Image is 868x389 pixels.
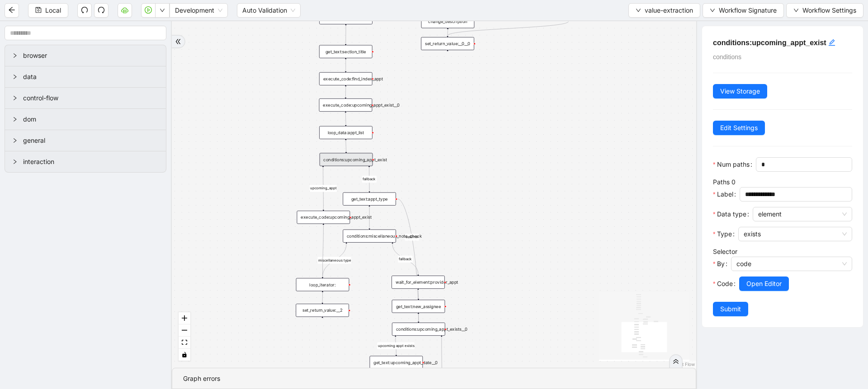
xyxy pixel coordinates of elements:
span: control-flow [23,93,159,103]
div: execute_workflow: change_description [421,10,475,28]
span: Type [717,229,732,239]
div: browser [5,45,166,66]
g: Edge from conditions:miscellaneous_note_check to wait_for_element:provider_appt [392,244,418,274]
span: redo [98,6,105,14]
g: Edge from conditions:miscellaneous_note_check to loop_iterator: [318,244,352,277]
span: Workflow Settings [802,5,856,15]
button: View Storage [713,84,767,98]
g: Edge from conditions:upcoming_appt_exist to get_text:appt_type [362,168,377,191]
g: Edge from loop_data:appt_list to conditions:upcoming_appt_exist [346,141,346,151]
g: Edge from set_form_value:state_code_different to set_return_value:__0__0 [448,21,568,35]
span: general [23,136,159,145]
a: React Flow attribution [671,361,695,367]
span: Local [45,5,61,15]
span: right [12,159,18,164]
span: right [12,117,18,122]
div: data [5,66,166,87]
button: play-circle [141,3,156,18]
div: conditions:upcoming_appt_exist [320,153,373,166]
div: conditions:miscellaneous_note_check [343,230,396,243]
span: conditions [713,53,741,61]
span: Data type [717,209,746,219]
button: zoom out [179,324,190,337]
button: zoom in [179,312,190,324]
div: get_text:appt_type [343,192,396,206]
span: interaction [23,157,159,167]
div: get_text:section_title [319,45,373,58]
span: Development [175,4,222,17]
span: code [736,257,847,271]
button: downWorkflow Signature [703,3,784,18]
div: conditions:upcoming_appt_exists__0 [392,323,445,336]
div: get_text:upcoming_appt_date__0 [370,356,423,369]
button: Submit [713,302,748,316]
button: cloud-server [118,3,132,18]
span: down [160,8,165,13]
div: click to edit id [828,37,835,48]
div: set_return_value:__2plus-circle [296,304,349,317]
label: Selector [713,248,737,255]
button: Edit Settings [713,121,765,135]
span: right [12,95,18,101]
div: loop_data:appt_list [319,126,373,139]
span: browser [23,51,159,61]
div: delay: [319,11,373,24]
label: Paths 0 [713,178,736,186]
span: exists [744,227,847,241]
span: plus-circle [318,322,327,331]
button: saveLocal [28,3,68,18]
g: Edge from conditions:upcoming_appt_exists__0 to get_text:upcoming_appt_date__0 [377,337,415,354]
g: Edge from execute_code:upcoming_appt_exist to loop_iterator: [323,225,324,277]
span: right [12,138,18,143]
button: fit view [179,337,190,349]
span: View Storage [720,86,760,96]
span: dom [23,114,159,124]
span: element [758,207,847,221]
span: Workflow Signature [719,5,777,15]
g: Edge from conditions:upcoming_appt_exist to execute_code:upcoming_appt_exist [310,168,337,210]
div: Graph errors [183,374,685,384]
span: save [35,7,42,13]
button: downvalue-extraction [628,3,700,18]
div: general [5,130,166,151]
div: loop_iterator: [296,278,349,291]
span: down [793,8,799,13]
span: double-right [175,38,181,45]
div: execute_code:upcoming_appt_exist [297,211,350,224]
span: Num paths [717,159,750,169]
div: execute_code:find_index_appt [319,72,373,85]
button: redo [94,3,108,18]
span: data [23,72,159,82]
span: Submit [720,304,741,314]
span: By [717,259,725,269]
div: set_return_value:__0__0 [421,37,474,50]
span: play-circle [145,6,152,14]
button: downWorkflow Settings [786,3,863,18]
div: execute_code:upcoming_appt_exist__0 [319,98,373,112]
span: right [12,74,18,80]
button: Open Editor [739,277,789,291]
div: control-flow [5,88,166,108]
span: Code [717,279,733,289]
span: down [710,8,715,13]
div: dom [5,109,166,130]
span: right [12,53,18,58]
span: Open Editor [746,279,782,289]
button: undo [77,3,92,18]
div: wait_for_element:provider_appt [392,276,445,289]
span: edit [828,39,835,46]
span: Label [717,189,733,199]
div: set_return_value:__0__0plus-circle [421,37,474,50]
div: get_text:new_assignee [392,300,445,313]
span: undo [81,6,88,14]
span: Edit Settings [720,123,758,133]
button: down [155,3,170,18]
